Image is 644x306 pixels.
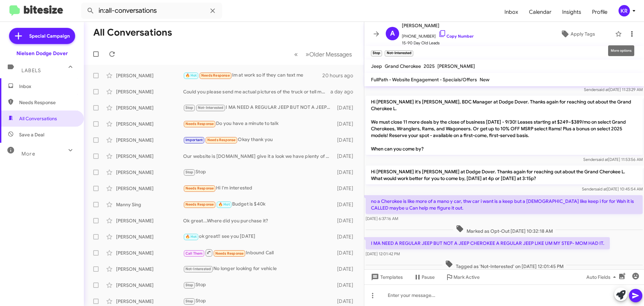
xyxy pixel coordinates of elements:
[385,63,421,69] span: Grand Cherokee
[596,157,608,162] span: said at
[185,234,197,239] span: 🔥 Hot
[198,105,224,110] span: Not-Interested
[19,131,44,138] span: Save a Deal
[557,2,587,22] span: Insights
[371,50,382,56] small: Stop
[302,47,356,61] button: Next
[215,251,244,256] span: Needs Response
[19,115,57,122] span: All Conversations
[619,5,630,16] div: KR
[9,28,75,44] a: Special Campaign
[290,47,356,61] nav: Page navigation example
[453,225,555,234] span: Marked as Opt-Out [DATE] 10:32:18 AM
[116,121,183,127] div: [PERSON_NAME]
[19,99,76,106] span: Needs Response
[402,40,474,46] span: 15-90 Day Old Leads
[19,83,76,90] span: Inbox
[334,185,359,192] div: [DATE]
[366,237,610,249] p: I MA NEED A REGULAR JEEP BUT NOT A JEEP CHEROKEE A REGULAR JEEP LIKE UM MY STEP- MOM HAD IT.
[183,136,334,144] div: Okay thank you
[183,168,334,176] div: Stop
[334,121,359,127] div: [DATE]
[385,50,413,56] small: Not-Interested
[370,271,403,283] span: Templates
[371,77,477,83] span: FullPath - Website Engagement - Specials/Offers
[183,104,334,112] div: I MA NEED A REGULAR JEEP BUT NOT A JEEP CHEROKEE A REGULAR JEEP LIKE UM MY STEP- MOM HAD IT.
[116,233,183,240] div: [PERSON_NAME]
[185,73,197,78] span: 🔥 Hot
[330,88,359,95] div: a day ago
[371,63,382,69] span: Jeep
[442,260,566,270] span: Tagged as 'Not-Interested' on [DATE] 12:01:45 PM
[309,51,352,58] span: Older Messages
[334,137,359,143] div: [DATE]
[116,217,183,224] div: [PERSON_NAME]
[183,265,334,273] div: No longer looking for vehicle
[116,169,183,176] div: [PERSON_NAME]
[364,271,408,283] button: Templates
[597,87,609,92] span: said at
[183,297,334,305] div: Stop
[334,104,359,111] div: [DATE]
[294,50,298,58] span: «
[185,202,214,207] span: Needs Response
[183,233,334,241] div: ok great!! see you [DATE]
[586,271,619,283] span: Auto Fields
[183,281,334,289] div: Stop
[185,105,194,110] span: Stop
[453,271,480,283] span: Mark Active
[584,87,643,92] span: Sender [DATE] 11:23:29 AM
[334,298,359,305] div: [DATE]
[366,166,643,184] p: Hi [PERSON_NAME] it's [PERSON_NAME] at Dodge Dover. Thanks again for reaching out about the Grand...
[21,68,41,74] span: Labels
[81,3,222,19] input: Search
[116,153,183,160] div: [PERSON_NAME]
[581,271,624,283] button: Auto Fields
[183,88,330,95] div: Could you please send me actual pictures of the truck or tell me where I could see pictures on line.
[587,2,613,22] a: Profile
[524,2,557,22] span: Calendar
[322,72,359,79] div: 20 hours ago
[499,2,524,22] span: Inbox
[185,122,214,126] span: Needs Response
[116,250,183,256] div: [PERSON_NAME]
[116,88,183,95] div: [PERSON_NAME]
[422,271,435,283] span: Pause
[116,266,183,272] div: [PERSON_NAME]
[366,195,643,214] p: no a Cherokee is like more of a mano y car, thw car i want is a keep but a [DEMOGRAPHIC_DATA] lik...
[480,77,489,83] span: New
[408,271,440,283] button: Pause
[334,169,359,176] div: [DATE]
[571,28,595,40] span: Apply Tags
[306,50,309,58] span: »
[366,96,643,155] p: Hi [PERSON_NAME] it's [PERSON_NAME], BDC Manager at Dodge Dover. Thanks again for reaching out ab...
[116,298,183,305] div: [PERSON_NAME]
[218,202,230,207] span: 🔥 Hot
[437,63,475,69] span: [PERSON_NAME]
[582,186,643,191] span: Sender [DATE] 10:45:54 AM
[93,27,172,38] h1: All Conversations
[334,250,359,256] div: [DATE]
[116,201,183,208] div: Manny Sing
[185,267,211,271] span: Not-Interested
[185,251,203,256] span: Call Them
[290,47,302,61] button: Previous
[21,151,35,157] span: More
[334,282,359,289] div: [DATE]
[183,249,334,257] div: Inbound Call
[334,233,359,240] div: [DATE]
[183,153,334,160] div: Our website is [DOMAIN_NAME] give it a look we have plenty of vehicles
[116,72,183,79] div: [PERSON_NAME]
[402,30,474,40] span: [PHONE_NUMBER]
[583,157,643,162] span: Sender [DATE] 11:53:56 AM
[185,170,194,174] span: Stop
[183,72,322,79] div: Im at work so if they can text me
[185,283,194,287] span: Stop
[183,120,334,128] div: Do you have a minute to talk
[440,271,485,283] button: Mark Active
[183,201,334,208] div: Budget is $40k
[438,34,474,39] a: Copy Number
[595,186,607,191] span: said at
[183,184,334,192] div: Hi I'm interested
[613,5,637,16] button: KR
